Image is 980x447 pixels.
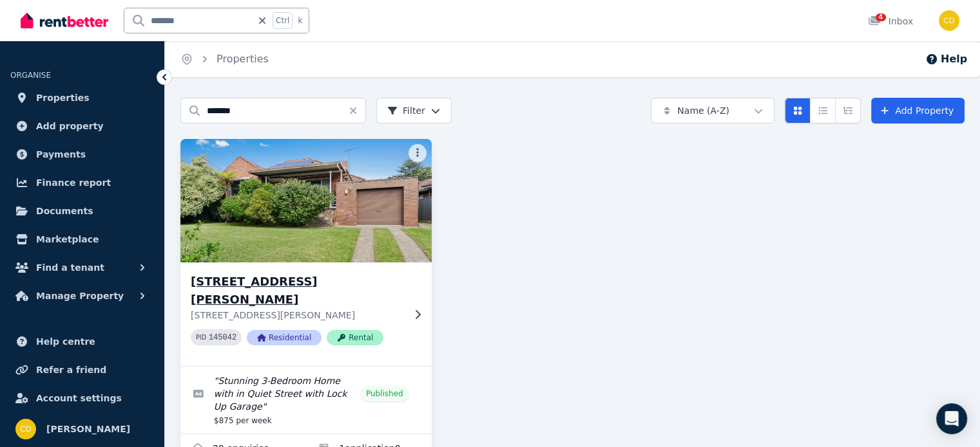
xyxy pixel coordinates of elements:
[191,273,403,309] h3: [STREET_ADDRESS][PERSON_NAME]
[174,136,437,266] img: 35 Elouera Street North, BEVERLY HILLS
[273,12,293,29] span: Ctrl
[209,333,236,342] code: 145042
[10,71,51,80] span: ORGANISE
[216,53,269,65] a: Properties
[247,330,322,345] span: Residential
[15,419,36,439] img: Chris Dimitropoulos
[298,15,302,26] span: k
[36,334,95,349] span: Help centre
[348,98,366,123] button: Clear search
[871,98,965,123] a: Add Property
[36,147,86,162] span: Payments
[10,170,154,196] a: Finance report
[36,288,124,304] span: Manage Property
[10,255,154,280] button: Find a tenant
[876,14,886,21] span: 4
[36,90,90,105] span: Properties
[10,357,154,383] a: Refer a friend
[10,329,154,354] a: Help centre
[10,85,154,111] a: Properties
[835,98,861,123] button: Expanded list view
[376,98,452,123] button: Filter
[196,334,206,341] small: PID
[651,98,774,123] button: Name (A-Z)
[36,362,106,378] span: Refer a friend
[180,367,432,433] a: Edit listing: Stunning 3-Bedroom Home with in Quiet Street with Lock Up Garage
[408,144,427,162] button: More options
[191,309,403,322] p: [STREET_ADDRESS][PERSON_NAME]
[677,104,729,117] span: Name (A-Z)
[868,15,913,28] div: Inbox
[10,113,154,139] a: Add property
[10,385,154,411] a: Account settings
[327,330,383,345] span: Rental
[10,283,154,309] button: Manage Property
[810,98,836,123] button: Compact list view
[21,11,108,30] img: RentBetter
[165,41,284,77] nav: Breadcrumb
[36,390,122,406] span: Account settings
[36,203,93,219] span: Documents
[180,139,432,366] a: 35 Elouera Street North, BEVERLY HILLS[STREET_ADDRESS][PERSON_NAME][STREET_ADDRESS][PERSON_NAME]P...
[10,198,154,224] a: Documents
[46,421,130,437] span: [PERSON_NAME]
[36,118,104,134] span: Add property
[10,141,154,167] a: Payments
[785,98,861,123] div: View options
[387,104,425,117] span: Filter
[925,51,967,67] button: Help
[36,232,99,247] span: Marketplace
[10,226,154,252] a: Marketplace
[785,98,811,123] button: Card view
[36,260,104,275] span: Find a tenant
[936,403,967,434] div: Open Intercom Messenger
[939,10,959,31] img: Chris Dimitropoulos
[36,175,111,190] span: Finance report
